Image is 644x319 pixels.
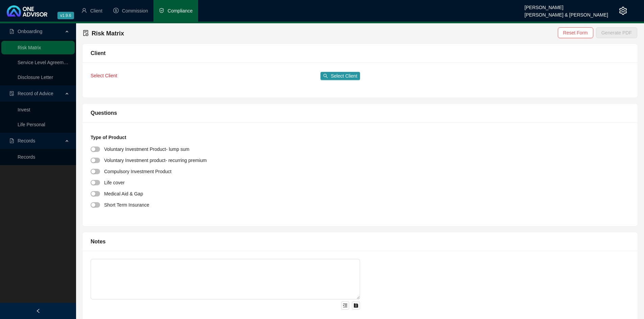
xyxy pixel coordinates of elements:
div: Medical Aid & Gap [104,190,143,197]
div: [PERSON_NAME] [525,2,608,9]
span: Records [18,138,35,143]
span: Compliance [168,8,193,14]
button: Select Client [320,72,360,80]
span: Record of Advice [18,91,53,96]
div: Questions [91,109,629,117]
a: Records [18,154,35,160]
span: Risk Matrix [92,30,124,37]
div: Life cover [104,179,125,186]
span: Select Client [331,72,357,80]
button: Reset Form [558,27,593,38]
span: Client [90,8,102,14]
span: file-pdf [9,29,14,34]
div: [PERSON_NAME] & [PERSON_NAME] [525,9,608,17]
span: Onboarding [18,29,42,34]
span: file-done [9,91,14,96]
div: Client [91,49,629,57]
a: Invest [18,107,30,112]
div: Voluntary Investment Product- lump sum [104,145,189,153]
div: Type of Product [91,134,629,144]
a: Risk Matrix [18,45,41,50]
a: Life Personal [18,122,45,127]
img: 2df55531c6924b55f21c4cf5d4484680-logo-light.svg [7,5,47,17]
span: search [323,74,328,78]
a: Service Level Agreement [18,60,70,65]
span: Select Client [91,73,117,78]
span: v1.9.6 [57,12,74,19]
div: Compulsory Investment Product [104,167,171,175]
span: file-pdf [9,138,14,143]
span: setting [619,7,627,15]
div: Voluntary Investment product- recurring premium [104,156,207,164]
span: left [36,309,41,313]
span: Reset Form [563,29,588,36]
div: Notes [91,237,629,246]
button: Generate PDF [596,27,637,38]
div: Short Term Insurance [104,201,149,209]
span: user [81,8,87,13]
span: Commission [122,8,148,14]
span: safety [159,8,164,13]
span: dollar [113,8,119,13]
span: file-done [83,30,89,36]
span: menu-unfold [343,303,348,308]
span: save [354,303,358,308]
a: Disclosure Letter [18,75,53,80]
